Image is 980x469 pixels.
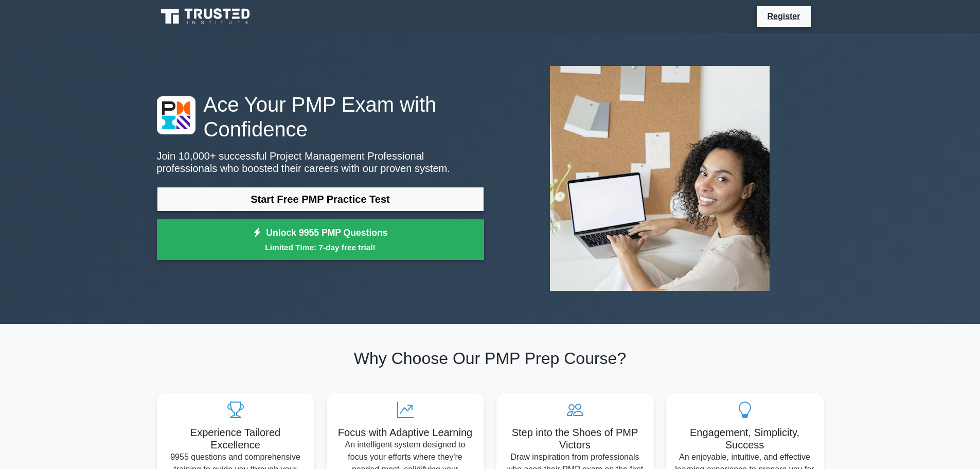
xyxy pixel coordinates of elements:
h5: Step into the Shoes of PMP Victors [505,426,646,451]
h5: Focus with Adaptive Learning [335,426,476,439]
h1: Ace Your PMP Exam with Confidence [157,92,484,142]
h5: Engagement, Simplicity, Success [674,426,815,451]
p: Join 10,000+ successful Project Management Professional professionals who boosted their careers w... [157,150,484,175]
a: Unlock 9955 PMP QuestionsLimited Time: 7-day free trial! [157,219,484,260]
h5: Experience Tailored Excellence [165,426,306,451]
h2: Why Choose Our PMP Prep Course? [157,349,824,368]
small: Limited Time: 7-day free trial! [170,241,471,253]
a: Start Free PMP Practice Test [157,187,484,212]
a: Register [761,10,806,23]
